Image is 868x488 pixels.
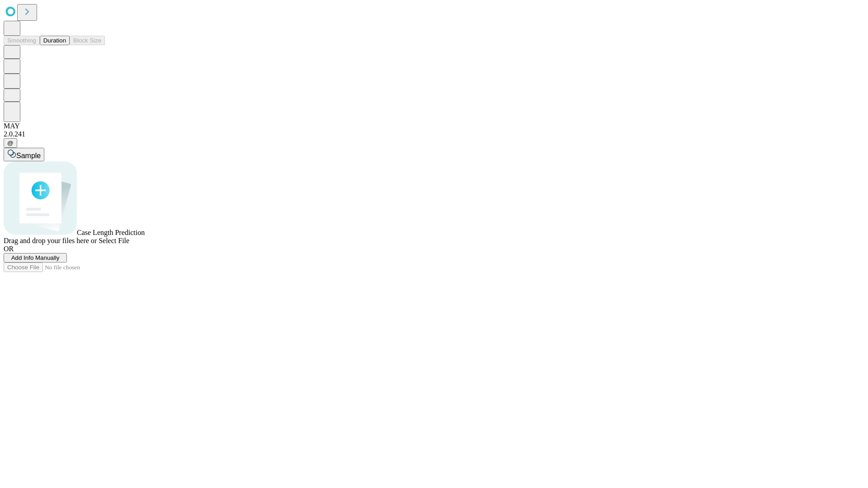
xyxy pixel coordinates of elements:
[4,245,14,253] span: OR
[77,229,145,236] span: Case Length Prediction
[16,152,41,160] span: Sample
[99,237,129,244] span: Select File
[7,140,14,146] span: @
[4,130,864,138] div: 2.0.241
[70,36,105,45] button: Block Size
[4,122,864,130] div: MAY
[4,148,44,161] button: Sample
[4,36,40,45] button: Smoothing
[4,253,67,263] button: Add Info Manually
[40,36,70,45] button: Duration
[4,138,17,148] button: @
[11,254,60,261] span: Add Info Manually
[4,237,97,244] span: Drag and drop your files here or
